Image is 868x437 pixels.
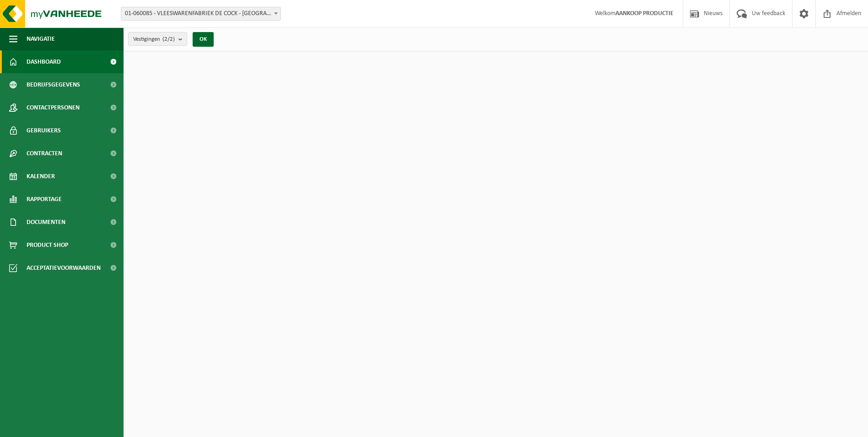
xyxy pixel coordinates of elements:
span: Navigatie [27,27,55,50]
span: Documenten [27,211,65,234]
span: Product Shop [27,234,68,257]
count: (2/2) [162,36,175,42]
span: Bedrijfsgegevens [27,73,80,96]
span: Rapportage [27,188,62,211]
span: 01-060085 - VLEESWARENFABRIEK DE COCK - SINT-NIKLAAS [121,7,281,21]
span: 01-060085 - VLEESWARENFABRIEK DE COCK - SINT-NIKLAAS [121,7,280,20]
span: Contactpersonen [27,96,80,119]
button: Vestigingen(2/2) [128,32,187,46]
span: Vestigingen [133,33,175,46]
span: Gebruikers [27,119,61,142]
span: Acceptatievoorwaarden [27,257,101,279]
span: Dashboard [27,50,61,73]
button: OK [193,32,214,47]
span: Kalender [27,165,55,188]
span: Contracten [27,142,62,165]
strong: AANKOOP PRODUCTIE [615,10,674,17]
